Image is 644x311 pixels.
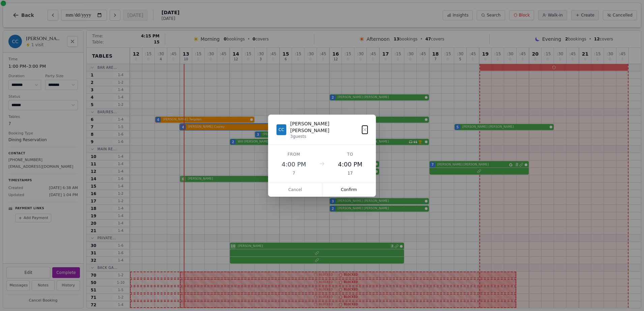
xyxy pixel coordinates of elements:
[333,160,368,169] div: 4:00 PM
[276,152,311,157] div: From
[322,183,376,196] button: Confirm
[276,170,311,176] div: 7
[290,120,362,134] div: [PERSON_NAME] [PERSON_NAME]
[276,160,311,169] div: 4:00 PM
[333,152,368,157] div: To
[290,134,362,139] div: 3 guests
[333,170,368,176] div: 17
[276,124,286,135] div: CC
[268,183,322,196] button: Cancel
